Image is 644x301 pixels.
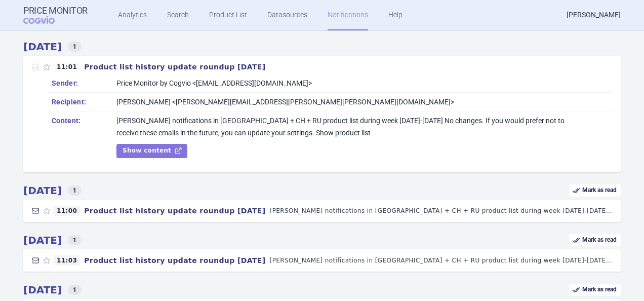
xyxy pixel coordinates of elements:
[54,255,80,266] span: 11:03
[23,6,88,16] strong: Price Monitor
[23,16,69,24] span: COGVIO
[68,42,82,52] span: 1
[23,6,88,25] a: Price MonitorCOGVIO
[23,184,62,197] strong: [DATE]
[23,234,62,246] strong: [DATE]
[270,255,613,266] p: [PERSON_NAME] notifications in [GEOGRAPHIC_DATA] + CH + RU product list during week [DATE]-[DATE]...
[68,285,82,295] span: 1
[270,206,613,216] p: [PERSON_NAME] notifications in [GEOGRAPHIC_DATA] + CH + RU product list during week [DATE]-[DATE]...
[569,184,621,197] a: Mark as read
[116,144,187,158] a: Show content
[54,206,80,216] span: 11:00
[569,284,621,296] a: Mark as read
[68,235,82,245] span: 1
[80,62,269,72] h4: Product list history update roundup [DATE]
[116,77,312,89] div: Price Monitor by Cogvio <[EMAIL_ADDRESS][DOMAIN_NAME]>
[54,62,80,72] span: 11:01
[52,96,116,108] dt: Recipient:
[116,96,454,108] div: [PERSON_NAME] <[PERSON_NAME][EMAIL_ADDRESS][PERSON_NAME][PERSON_NAME][DOMAIN_NAME]>
[23,284,62,296] strong: [DATE]
[80,206,269,216] h4: Product list history update roundup [DATE]
[569,234,621,246] a: Mark as read
[116,115,570,139] p: [PERSON_NAME] notifications in [GEOGRAPHIC_DATA] + CH + RU product list during week [DATE]-[DATE]...
[68,185,82,196] span: 1
[52,77,116,89] dt: Sender:
[52,115,116,127] dt: Content:
[23,41,62,53] strong: [DATE]
[80,255,269,266] h4: Product list history update roundup [DATE]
